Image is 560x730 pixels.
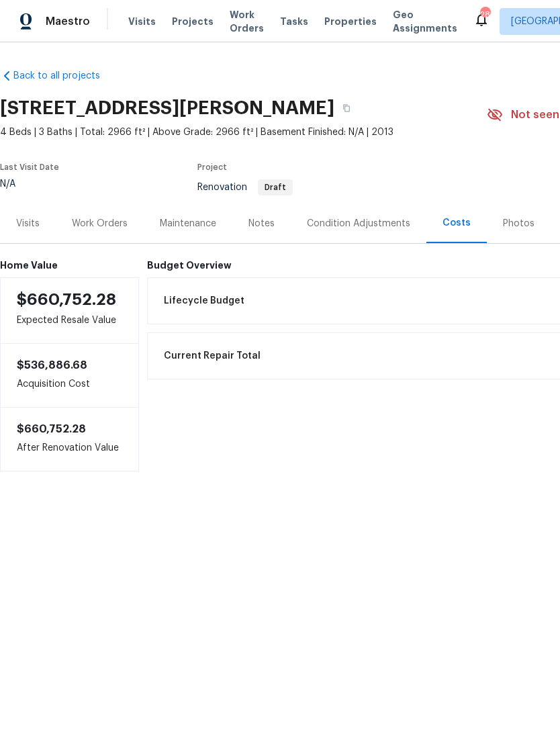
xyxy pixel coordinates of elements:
span: Maestro [46,15,90,28]
span: Visits [128,15,156,28]
div: 28 [480,8,489,21]
span: Properties [324,15,377,28]
div: Work Orders [72,217,128,230]
span: Tasks [280,17,308,26]
div: Visits [16,217,40,230]
span: Renovation [197,183,293,192]
div: Costs [442,216,471,230]
span: Projects [172,15,214,28]
button: Copy Address [334,96,359,120]
span: Current Repair Total [164,349,261,363]
div: Condition Adjustments [307,217,410,230]
span: $660,752.28 [17,424,86,435]
div: Maintenance [160,217,216,230]
span: $660,752.28 [17,291,116,308]
span: Work Orders [230,8,264,35]
span: Draft [259,183,291,191]
div: Notes [248,217,275,230]
span: $536,886.68 [17,360,87,371]
span: Geo Assignments [393,8,457,35]
span: Project [197,163,227,171]
div: Photos [503,217,534,230]
span: Lifecycle Budget [164,294,244,308]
